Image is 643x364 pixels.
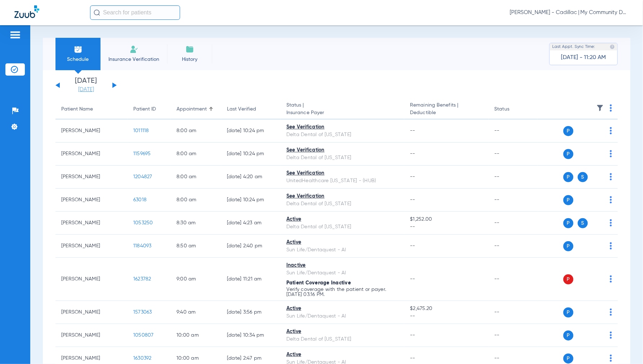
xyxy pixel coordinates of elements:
[410,333,415,338] span: --
[55,235,128,258] td: [PERSON_NAME]
[610,309,612,316] img: group-dot-blue.svg
[410,313,483,320] span: --
[133,277,151,282] span: 1623782
[610,196,612,203] img: group-dot-blue.svg
[281,99,404,120] th: Status |
[221,120,281,143] td: [DATE] 10:24 PM
[578,172,588,182] span: S
[410,128,415,133] span: --
[286,216,398,223] div: Active
[286,123,398,131] div: See Verification
[171,143,221,166] td: 8:00 AM
[286,328,398,336] div: Active
[177,105,207,113] div: Appointment
[227,105,256,113] div: Last Verified
[563,241,573,251] span: P
[286,109,398,117] span: Insurance Payer
[286,305,398,313] div: Active
[221,166,281,189] td: [DATE] 4:20 AM
[610,242,612,250] img: group-dot-blue.svg
[221,258,281,301] td: [DATE] 11:21 AM
[489,166,537,189] td: --
[64,86,108,93] a: [DATE]
[578,218,588,228] span: S
[286,147,398,154] div: See Verification
[410,305,483,313] span: $2,475.20
[563,172,573,182] span: P
[410,197,415,202] span: --
[563,331,573,341] span: P
[9,31,21,39] img: hamburger-icon
[489,301,537,324] td: --
[410,109,483,117] span: Deductible
[286,193,398,200] div: See Verification
[14,5,39,18] img: Zuub Logo
[489,120,537,143] td: --
[610,44,615,49] img: last sync help info
[221,235,281,258] td: [DATE] 2:40 PM
[561,54,606,61] span: [DATE] - 11:20 AM
[286,262,398,269] div: Inactive
[607,329,643,364] iframe: Chat Widget
[55,143,128,166] td: [PERSON_NAME]
[286,154,398,162] div: Delta Dental of [US_STATE]
[74,45,82,54] img: Schedule
[171,212,221,235] td: 8:30 AM
[489,99,537,120] th: Status
[171,324,221,347] td: 10:00 AM
[94,9,100,16] img: Search Icon
[610,219,612,226] img: group-dot-blue.svg
[410,277,415,282] span: --
[410,243,415,248] span: --
[133,105,156,113] div: Patient ID
[489,143,537,166] td: --
[171,258,221,301] td: 9:00 AM
[489,212,537,235] td: --
[171,166,221,189] td: 8:00 AM
[410,174,415,179] span: --
[597,104,604,112] img: filter.svg
[286,351,398,359] div: Active
[563,307,573,318] span: P
[55,324,128,347] td: [PERSON_NAME]
[133,105,165,113] div: Patient ID
[61,105,93,113] div: Patient Name
[55,120,128,143] td: [PERSON_NAME]
[55,301,128,324] td: [PERSON_NAME]
[61,56,95,63] span: Schedule
[55,189,128,212] td: [PERSON_NAME]
[133,220,153,225] span: 1053250
[489,324,537,347] td: --
[130,45,138,54] img: Manual Insurance Verification
[610,127,612,134] img: group-dot-blue.svg
[563,149,573,159] span: P
[186,45,194,54] img: History
[61,105,122,113] div: Patient Name
[286,177,398,185] div: UnitedHealthcare [US_STATE] - (HUB)
[227,105,275,113] div: Last Verified
[133,197,147,202] span: 63018
[286,280,351,286] span: Patient Coverage Inactive
[286,269,398,277] div: Sun Life/Dentaquest - AI
[133,174,152,179] span: 1204827
[221,189,281,212] td: [DATE] 10:24 PM
[563,218,573,228] span: P
[171,120,221,143] td: 8:00 AM
[610,150,612,157] img: group-dot-blue.svg
[90,5,180,20] input: Search for patients
[55,166,128,189] td: [PERSON_NAME]
[410,356,415,361] span: --
[286,287,398,297] p: Verify coverage with the patient or payer. [DATE] 03:16 PM.
[286,170,398,177] div: See Verification
[171,301,221,324] td: 9:40 AM
[133,151,151,156] span: 1159695
[133,310,152,315] span: 1573063
[552,43,595,50] span: Last Appt. Sync Time:
[563,354,573,364] span: P
[286,246,398,254] div: Sun Life/Dentaquest - AI
[55,212,128,235] td: [PERSON_NAME]
[55,258,128,301] td: [PERSON_NAME]
[221,324,281,347] td: [DATE] 10:34 PM
[133,128,149,133] span: 1011118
